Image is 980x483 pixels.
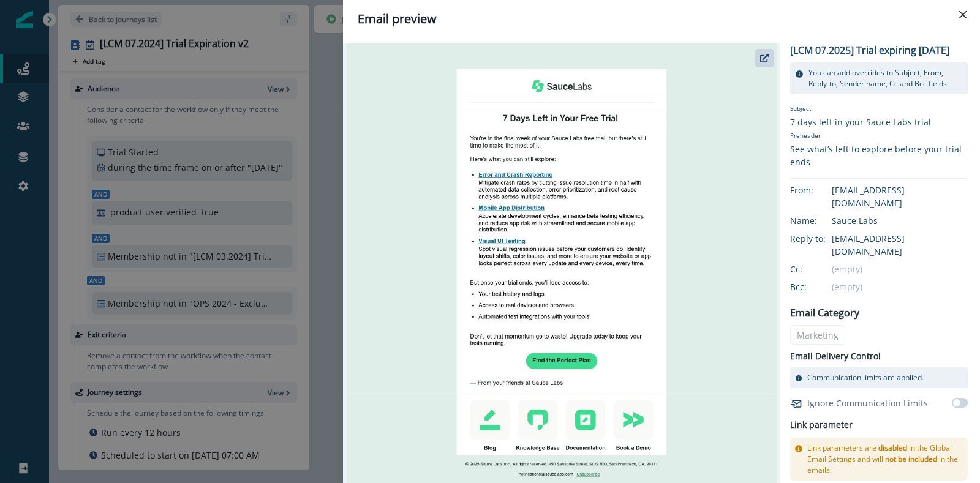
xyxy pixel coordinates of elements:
div: Email preview [358,10,965,28]
p: Subject [790,104,968,116]
div: Cc: [790,263,851,275]
p: Preheader [790,129,968,143]
div: 7 days left in your Sauce Labs trial [790,116,968,129]
h2: Link parameter [790,417,853,433]
span: not be included [885,454,937,464]
div: Reply to: [790,232,851,245]
div: See what’s left to explore before your trial ends [790,143,968,168]
p: You can add overrides to Subject, From, Reply-to, Sender name, Cc and Bcc fields [809,67,963,89]
div: From: [790,184,851,197]
div: Sauce Labs [832,214,968,227]
button: Close [953,5,973,24]
div: [EMAIL_ADDRESS][DOMAIN_NAME] [832,232,968,258]
img: email asset unavailable [347,43,777,483]
div: (empty) [832,280,968,293]
div: (empty) [832,263,968,275]
p: [LCM 07.2025] Trial expiring [DATE] [790,43,949,58]
div: [EMAIL_ADDRESS][DOMAIN_NAME] [832,184,968,209]
span: disabled [878,443,907,453]
p: Link parameters are in the Global Email Settings and will in the emails. [807,443,963,476]
div: Bcc: [790,280,851,293]
div: Name: [790,214,851,227]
